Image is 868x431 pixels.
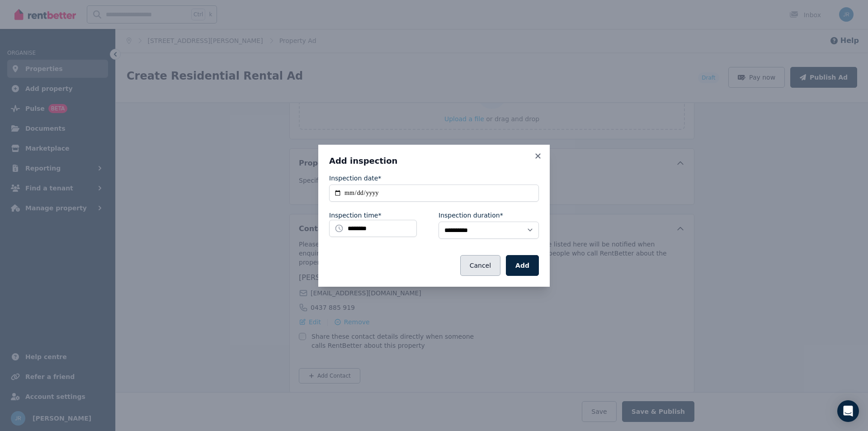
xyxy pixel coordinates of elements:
[837,400,859,422] div: Open Intercom Messenger
[329,156,539,166] h3: Add inspection
[329,211,381,220] label: Inspection time*
[439,211,503,220] label: Inspection duration*
[460,255,500,276] button: Cancel
[506,255,539,276] button: Add
[329,174,381,183] label: Inspection date*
